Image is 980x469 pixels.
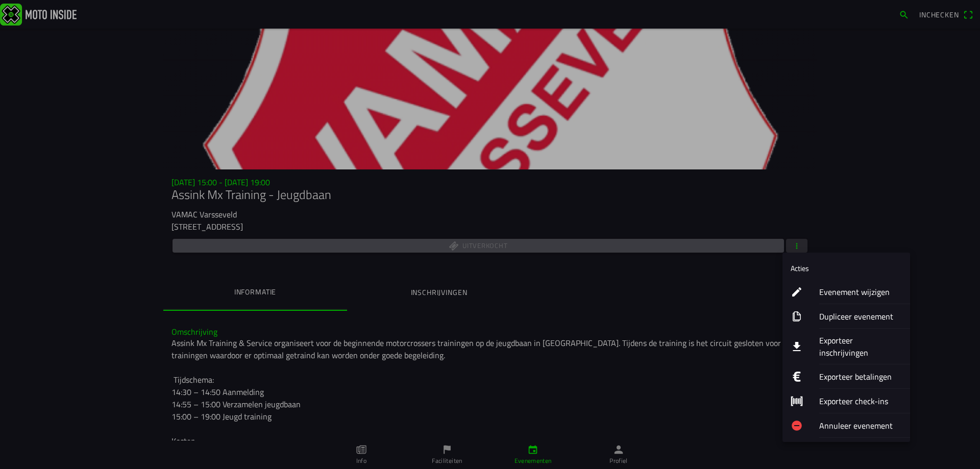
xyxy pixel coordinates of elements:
ion-label: Exporteer check-ins [819,395,902,407]
ion-label: Annuleer evenement [819,419,902,432]
ion-icon: barcode [791,395,803,407]
ion-icon: logo euro [791,371,803,383]
ion-label: Exporteer betalingen [819,371,902,383]
ion-label: Evenement wijzigen [819,286,902,298]
ion-icon: copy [791,310,803,323]
ion-label: Dupliceer evenement [819,310,902,323]
ion-icon: remove circle [791,419,803,432]
ion-label: Acties [791,263,809,274]
ion-icon: create [791,286,803,298]
ion-icon: download [791,340,803,353]
ion-label: Exporteer inschrijvingen [819,334,902,359]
